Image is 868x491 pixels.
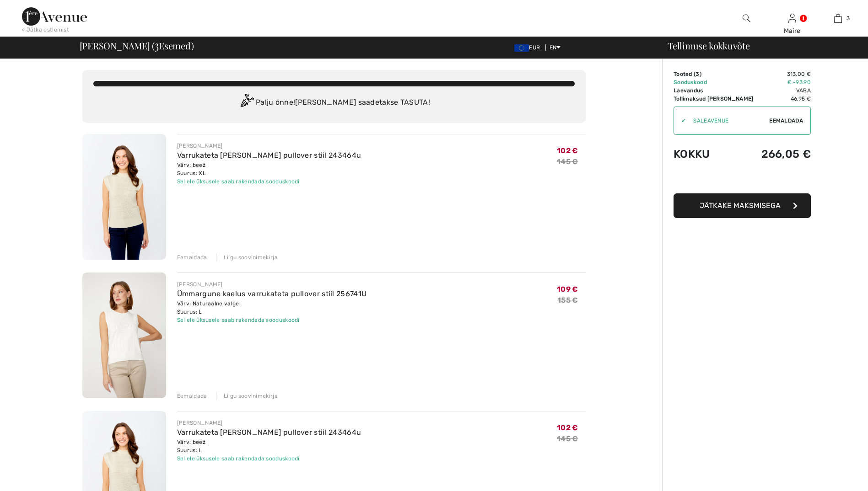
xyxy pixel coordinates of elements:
span: 3 [155,39,159,51]
img: Minu teave [788,13,796,24]
font: Värv: Naturaalne valge Suurus: L [177,300,239,315]
s: 145 € [557,157,578,166]
a: Ümmargune kaelus varrukateta pullover stiil 256741U [177,289,367,298]
td: 313,00 € [758,70,811,78]
div: < Jätka ostlemist [22,26,69,34]
td: € -93.90 [758,78,811,86]
td: Tollimaksud [PERSON_NAME] [674,95,758,103]
button: Jätkake maksmisega [674,193,811,218]
font: Tooted ( [674,71,700,77]
div: [PERSON_NAME] [177,419,361,427]
span: 3 [695,71,699,77]
input: Promo code [686,107,769,134]
span: 109 € [557,285,578,294]
div: Tellimuse kokkuvõte [657,41,863,50]
img: Ümmargune kaelus varrukateta pullover stiil 256741U [82,272,166,398]
a: Sign In [788,14,796,22]
font: Värv: beež Suurus: L [177,439,205,454]
div: Maire [770,26,814,36]
span: 3 [846,14,850,22]
span: Jätkake maksmisega [700,201,781,210]
div: Eemaldada [177,253,207,262]
div: Eemaldada [177,392,207,400]
font: Esemed) [159,39,194,52]
div: Liigu soovinimekirja [216,392,278,400]
td: 266,05 € [758,139,811,170]
img: Varrukateta Mock kaela pullover stiil 243464u [82,134,166,260]
s: 145 € [557,434,578,443]
a: Varrukateta [PERSON_NAME] pullover stiil 243464u [177,428,361,437]
span: 102 € [557,423,578,432]
img: Minu kott [834,13,842,24]
td: Sooduskood [674,78,758,86]
img: Euro [514,44,529,52]
td: Vaba [758,86,811,95]
img: Otsige veebisaidilt [743,13,750,24]
div: [PERSON_NAME] [177,142,361,150]
span: EUR [514,44,544,51]
font: EN [550,44,557,51]
a: Varrukateta [PERSON_NAME] pullover stiil 243464u [177,151,361,160]
a: 3 [815,13,860,24]
div: [PERSON_NAME] [177,280,367,288]
font: Värv: beež Suurus: XL [177,162,206,176]
span: Eemaldada [769,117,803,125]
div: Sellele üksusele saab rakendada sooduskoodi [177,177,361,186]
font: [PERSON_NAME] ( [80,39,155,52]
img: 1ère avenüü [22,7,87,26]
span: 102 € [557,146,578,155]
font: Palju õnne! [PERSON_NAME] saadetakse TASUTA! [256,98,430,107]
td: ) [674,70,758,78]
div: ✔ [674,117,686,125]
td: Kokku [674,139,758,170]
iframe: PayPal [674,170,811,190]
div: Sellele üksusele saab rakendada sooduskoodi [177,316,367,324]
td: Laevandus [674,86,758,95]
div: Liigu soovinimekirja [216,253,278,262]
td: 46,95 € [758,95,811,103]
div: Sellele üksusele saab rakendada sooduskoodi [177,454,361,463]
img: Congratulation2.svg [237,94,256,112]
s: 155 € [557,296,578,304]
